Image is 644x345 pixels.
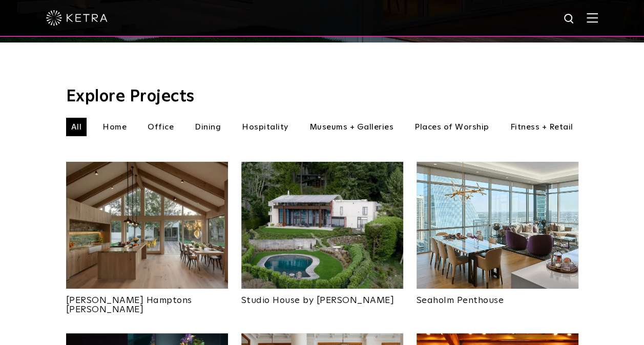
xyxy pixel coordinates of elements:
li: Home [97,118,132,136]
img: search icon [563,13,576,26]
img: Project_Landing_Thumbnail-2022smaller [417,162,578,289]
img: Project_Landing_Thumbnail-2021 [66,162,228,289]
li: Museums + Galleries [304,118,399,136]
a: [PERSON_NAME] Hamptons [PERSON_NAME] [66,289,228,314]
li: Office [142,118,179,136]
a: Seaholm Penthouse [417,289,578,305]
li: Fitness + Retail [505,118,578,136]
img: Hamburger%20Nav.svg [587,13,598,23]
img: An aerial view of Olson Kundig's Studio House in Seattle [241,162,403,289]
li: Places of Worship [409,118,494,136]
a: Studio House by [PERSON_NAME] [241,289,403,305]
li: All [66,118,87,136]
h3: Explore Projects [66,89,578,105]
li: Hospitality [237,118,294,136]
img: ketra-logo-2019-white [46,10,108,26]
li: Dining [190,118,226,136]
